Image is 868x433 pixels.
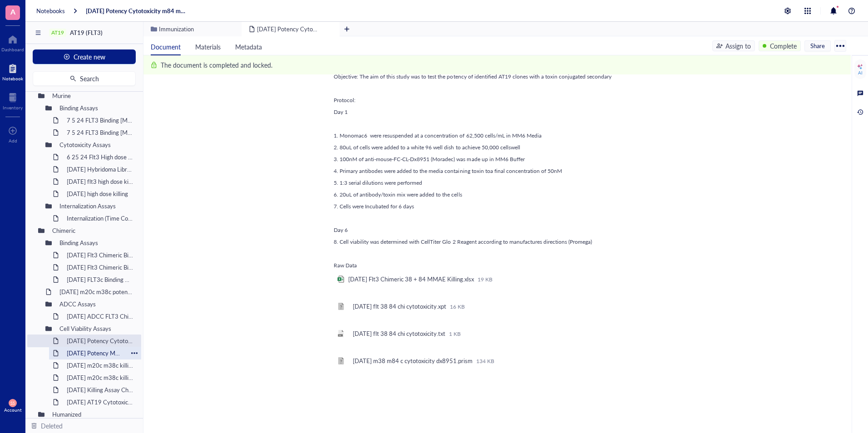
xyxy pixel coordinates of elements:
span: Raw Data [334,261,357,269]
span: Day 6 [334,226,348,234]
div: ADCC Assays [55,298,138,310]
button: Share [804,40,831,51]
div: [DATE] flt3 high dose killing assay [63,175,138,188]
div: Complete [770,41,797,51]
div: [DATE] AT19 Cytotoxicity of phage derived clone 3A3 and be cell clones b1 and b32 [63,396,138,408]
div: Assign to [725,41,751,51]
div: [DATE] Potency Cytotoxicity m84 m38 DX8951 [63,335,138,347]
div: 134 KB [476,357,494,364]
span: 4. Primary antibodes were added to the media containing toxin toa final concentration of 50nM [334,167,562,175]
span: Create new [74,53,105,60]
span: AT19 (FLT3) [70,28,103,37]
span: 6. 20uL of antibody/toxin mix were added to the cells [334,191,462,198]
div: The document is completed and locked. [161,60,272,70]
div: Cell Viability Assays [55,322,138,335]
div: Account [4,407,22,413]
a: [DATE] Potency Cytotoxicity m84 m38 DX8951 [86,7,188,15]
div: Binding Assays [55,236,138,249]
div: Cytotoxicity Assays [55,138,138,151]
div: [DATE] m20c m38c killing potency assay [63,371,138,384]
span: Document [151,42,181,51]
div: Binding Assays [55,102,138,114]
div: [DATE] m38 m84 c cytotoxicity dx8951.prism [353,357,473,365]
div: AT19 [51,30,64,36]
span: Materials [195,42,221,51]
span: Objective: The aim of this study was to test the potency of identified AT19 clones with a toxin c... [334,73,612,80]
span: Day 1 [334,108,348,116]
div: [DATE] flt 38 84 chi cytotoxicity.xpt [353,302,446,310]
div: Humanized [48,408,138,421]
div: [DATE] Potency MMAE b1c b32c [63,347,128,359]
div: Murine [48,89,138,102]
span: Protocol: [334,96,355,104]
div: 19 KB [478,276,493,283]
div: [DATE] Flt3 Chimeric 38 + 84 MMAE Killing.xlsx [348,275,474,283]
div: 1 KB [449,330,461,337]
div: AI [858,70,863,75]
div: [DATE] m20c m38c potency assay MMAE [55,285,138,298]
div: [DATE] flt 38 84 chi cytotoxicity.txt [353,330,445,338]
a: Notebooks [36,7,65,15]
div: Chimeric [48,224,138,237]
div: [DATE] Flt3 Chimeric Binding MM6 [63,249,138,261]
button: Search [33,71,136,86]
a: Inventory [3,90,23,110]
div: [DATE] high dose killing [63,187,138,200]
div: [DATE] Killing Assay Chimerics [63,384,138,396]
div: Inventory [3,105,23,110]
a: Dashboard [1,32,24,52]
div: Internalization (Time Course) [63,212,138,225]
span: SS [10,401,15,406]
div: 7 5 24 FLT3 Binding [MEDICAL_DATA] Plt1 RH [63,126,138,139]
span: 8. Cell viability was determined with CellTiter Glo 2 Reagent according to manufactures direction... [334,238,592,246]
div: Internalization Assays [55,200,138,212]
div: [DATE] Flt3 Chimeric Binding on hFLT3 transfected [MEDICAL_DATA] Cells [63,261,138,274]
div: 7 5 24 FLT3 Binding [MEDICAL_DATA] Plt2 + 3 RH [63,114,138,127]
div: [DATE] FLT3c Binding CynoFLT3 ELISA [63,273,138,286]
span: 5. 1:3 serial dilutions were performed [334,179,422,187]
div: Dashboard [1,47,24,52]
div: Add [9,138,17,143]
span: A [10,6,15,17]
span: Metadata [235,42,262,51]
div: 6 25 24 Flt3 High dose killing Assay [63,151,138,163]
a: Notebook [2,61,23,81]
span: 2. 80uL of cells were added to a white 96 well dish to achieve 50,000 cellswell [334,143,520,151]
div: 16 KB [450,303,465,310]
div: [DATE] m20c m38c killing potency assay [63,359,138,372]
span: 1. Monomac6 were resuspended at a concentration of 62,500 cells/mL in MM6 Media [334,132,542,139]
div: [DATE] Hybridoma Library A Cytotoxicity Screen [63,163,138,176]
span: 3. 100nM of anti-mouse-FC-CL-Dx8951 (Moradec) was made up in MM6 Buffer [334,155,525,163]
button: Create new [33,49,136,64]
div: Notebook [2,76,23,81]
span: 7. Cells were Incubated for 6 days [334,202,414,210]
div: [DATE] ADCC FLT3 Chimerics [63,310,138,323]
span: Search [80,75,99,82]
div: Deleted [41,421,63,431]
span: Share [810,42,825,50]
